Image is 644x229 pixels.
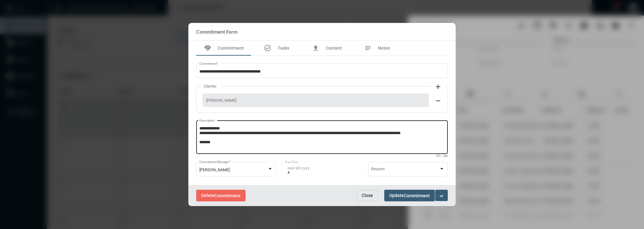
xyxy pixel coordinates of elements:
[218,46,244,51] span: Commitment
[206,98,425,103] span: [PERSON_NAME]
[214,193,241,198] span: Commitment
[196,190,246,201] button: DeleteCommitment
[434,97,442,105] mat-icon: remove
[436,155,448,158] mat-hint: 151 / 200
[404,193,430,198] span: Commitment
[312,44,319,52] mat-icon: file_upload
[204,44,211,52] mat-icon: handshake
[201,84,220,89] label: Clients:
[196,29,237,35] h2: Commitment Form
[389,193,430,198] span: Update
[384,190,435,201] button: UpdateCommitment
[199,167,230,172] span: [PERSON_NAME]
[201,193,241,198] span: Delete
[278,46,289,51] span: Tasks
[264,44,271,52] mat-icon: task_alt
[362,193,373,198] span: Close
[438,192,445,200] mat-icon: expand_more
[364,44,372,52] mat-icon: notes
[378,46,390,51] span: Notes
[357,190,378,201] button: Close
[434,83,442,90] mat-icon: add
[326,46,342,51] span: Content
